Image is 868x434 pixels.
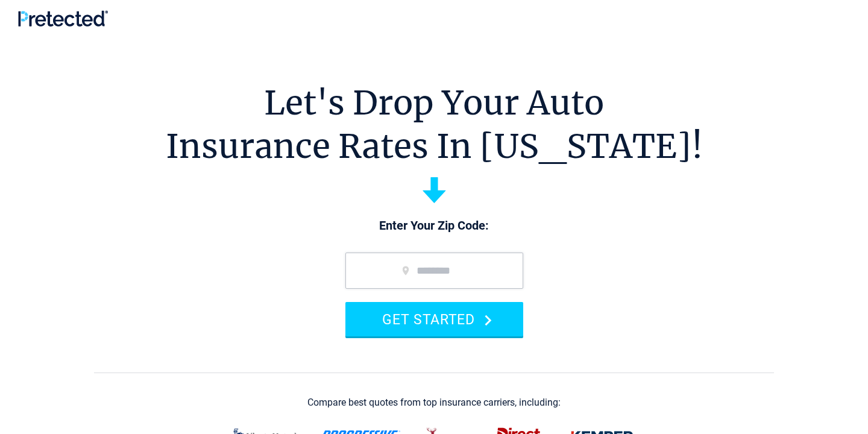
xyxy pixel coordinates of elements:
button: GET STARTED [345,302,523,336]
p: Enter Your Zip Code: [333,218,535,234]
div: Compare best quotes from top insurance carriers, including: [307,397,561,408]
input: zip code [345,253,523,289]
h1: Let's Drop Your Auto Insurance Rates In [US_STATE]! [166,81,703,168]
img: Pretected Logo [18,10,108,27]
